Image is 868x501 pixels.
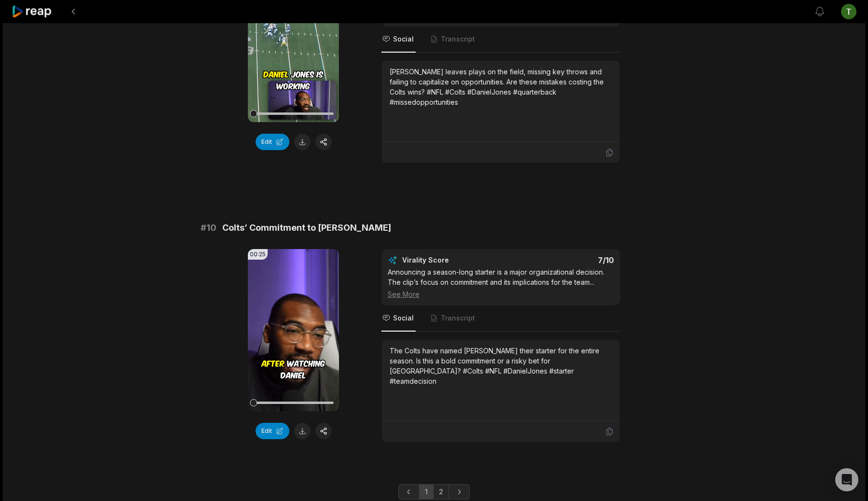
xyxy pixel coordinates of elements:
button: Edit [256,134,289,150]
div: Virality Score [402,255,506,265]
div: The Colts have named [PERSON_NAME] their starter for the entire season. Is this a bold commitment... [390,346,612,386]
span: Social [393,313,414,323]
button: Edit [256,423,289,439]
div: 7 /10 [511,255,614,265]
video: Your browser does not support mp4 format. [248,249,339,411]
span: Colts’ Commitment to [PERSON_NAME] [222,221,391,235]
span: Transcript [441,34,475,44]
a: Previous page [398,484,420,500]
nav: Tabs [381,27,620,53]
span: # 10 [201,221,217,235]
a: Next page [448,484,470,500]
div: Open Intercom Messenger [835,468,858,491]
nav: Tabs [381,306,620,332]
ul: Pagination [398,484,470,500]
a: Page 1 is your current page [419,484,434,500]
div: Announcing a season-long starter is a major organizational decision. The clip’s focus on commitme... [388,267,614,299]
span: Transcript [441,313,475,323]
span: Social [393,34,414,44]
div: [PERSON_NAME] leaves plays on the field, missing key throws and failing to capitalize on opportun... [390,67,612,107]
a: Page 2 [433,484,449,500]
div: See More [388,289,614,299]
